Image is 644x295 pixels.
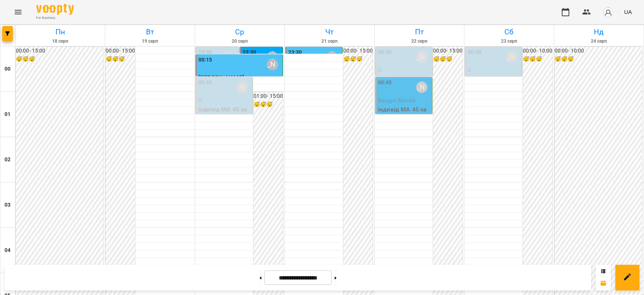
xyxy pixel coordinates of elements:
[621,5,635,19] button: UA
[223,51,234,63] div: Бондарєва Валерія
[433,55,463,63] h6: 😴😴😴
[9,3,27,21] button: Menu
[416,51,427,63] div: Бондарєва Валерія
[433,47,463,55] h6: 00:00 - 15:00
[286,26,373,38] h6: Чт
[106,55,135,63] h6: 😴😴😴
[5,156,11,164] h6: 02
[17,26,104,38] h6: Пн
[466,26,553,38] h6: Сб
[267,59,278,70] div: Бондарєва Валерія
[343,47,373,55] h6: 00:00 - 15:00
[106,26,194,38] h6: Вт
[237,82,248,93] div: Бондарєва Валерія
[288,48,302,57] label: 23:30
[376,38,463,45] h6: 22 серп
[506,51,517,63] div: Бондарєва Валерія
[416,82,427,93] div: Бондарєва Валерія
[555,55,642,63] h6: 😴😴😴
[555,47,642,55] h6: 00:00 - 10:00
[196,26,283,38] h6: Ср
[198,96,251,105] p: 0
[603,7,613,17] img: avatar_s.png
[36,4,74,15] img: Voopty Logo
[106,47,135,55] h6: 00:00 - 15:00
[5,201,11,209] h6: 03
[378,75,430,93] p: індивід МА 45 хв ([PERSON_NAME])
[198,79,212,87] label: 00:45
[378,66,430,75] p: 0
[196,38,283,45] h6: 20 серп
[254,100,283,109] h6: 😴😴😴
[16,55,103,63] h6: 😴😴😴
[198,105,251,123] p: індивід МА 45 хв ([PERSON_NAME])
[198,74,244,81] span: [PERSON_NAME]
[5,246,11,255] h6: 04
[36,15,74,20] span: For Business
[5,110,11,119] h6: 01
[523,47,552,55] h6: 00:00 - 10:00
[468,75,520,93] p: індивід МА 45 хв ([PERSON_NAME])
[378,48,392,57] label: 00:00
[468,48,482,57] label: 00:00
[198,56,212,64] label: 00:15
[376,26,463,38] h6: Пт
[624,8,632,16] span: UA
[523,55,552,63] h6: 😴😴😴
[378,97,416,104] span: Ващук Матей
[267,51,278,63] div: Бондарєва Валерія
[326,51,338,63] div: Бондарєва Валерія
[466,38,553,45] h6: 23 серп
[16,47,103,55] h6: 00:00 - 15:00
[106,38,194,45] h6: 19 серп
[378,105,430,114] p: індивід МА 45 хв
[555,26,642,38] h6: Нд
[198,48,212,57] label: 23:30
[5,65,11,73] h6: 00
[343,55,373,63] h6: 😴😴😴
[468,66,520,75] p: 0
[243,48,257,57] label: 23:30
[17,38,104,45] h6: 18 серп
[555,38,642,45] h6: 24 серп
[378,79,392,87] label: 00:45
[254,92,283,100] h6: 01:00 - 15:00
[286,38,373,45] h6: 21 серп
